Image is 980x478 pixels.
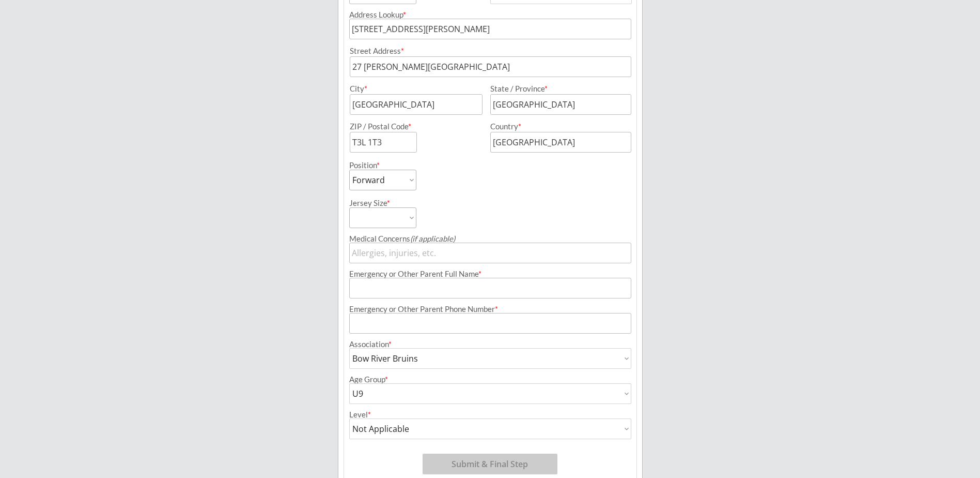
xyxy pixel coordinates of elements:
button: Submit & Final Step [423,454,557,474]
em: (if applicable) [410,234,455,243]
div: Age Group [349,376,631,383]
div: City [350,85,481,93]
div: Association [349,340,631,348]
div: Level [349,411,631,419]
div: Address Lookup [349,11,631,19]
div: Position [349,161,402,169]
div: Jersey Size [349,199,402,207]
div: Street Address [350,47,631,55]
input: Street, City, Province/State [349,19,631,39]
div: Country [490,123,619,130]
input: Allergies, injuries, etc. [349,243,631,263]
div: Medical Concerns [349,235,631,243]
div: Emergency or Other Parent Phone Number [349,305,631,313]
div: Emergency or Other Parent Full Name [349,270,631,278]
div: ZIP / Postal Code [350,123,481,130]
div: State / Province [490,85,619,93]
